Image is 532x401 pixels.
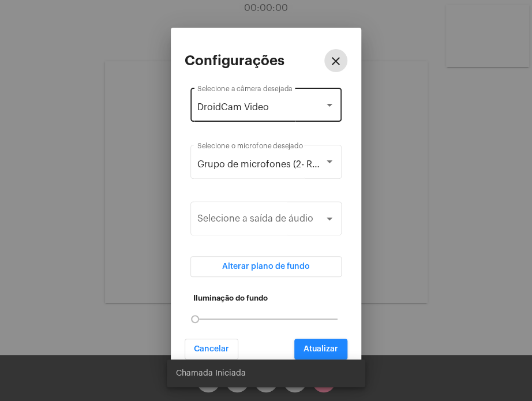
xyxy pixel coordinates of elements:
[222,263,310,271] span: Alterar plano de fundo
[185,53,284,68] h2: Configurações
[193,294,339,302] h5: Iluminação do fundo
[197,103,269,112] span: DroidCam Video
[304,345,338,353] span: Atualizar
[197,160,381,169] span: Grupo de microfones (2- Realtek(R) Audio)
[294,339,347,359] button: Atualizar
[185,339,238,359] button: Cancelar
[194,345,229,353] span: Cancelar
[190,256,342,277] button: Alterar plano de fundo
[176,368,246,379] span: Chamada Iniciada
[329,54,343,68] mat-icon: close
